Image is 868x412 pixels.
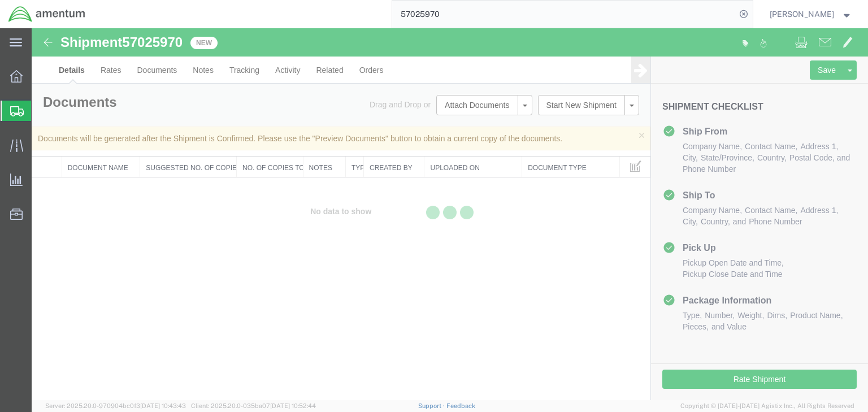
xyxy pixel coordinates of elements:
a: Feedback [446,402,475,409]
input: Search for shipment number, reference number [392,1,736,28]
a: Support [418,402,446,409]
span: [DATE] 10:43:43 [140,402,186,409]
span: Chris Haes [770,8,834,20]
span: [DATE] 10:52:44 [270,402,316,409]
span: Client: 2025.20.0-035ba07 [191,402,316,409]
span: Server: 2025.20.0-970904bc0f3 [45,402,186,409]
span: Copyright © [DATE]-[DATE] Agistix Inc., All Rights Reserved [680,401,854,411]
img: logo [8,6,86,23]
button: [PERSON_NAME] [769,7,853,21]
